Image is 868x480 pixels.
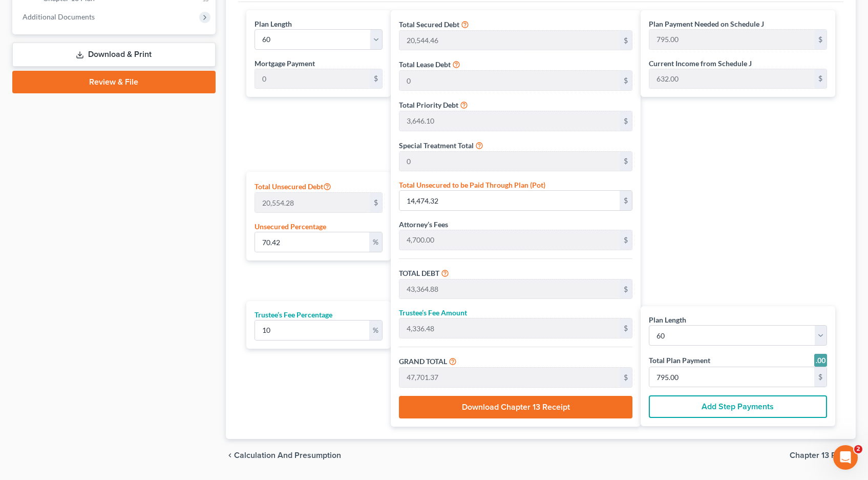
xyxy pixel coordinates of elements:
label: Current Income from Schedule J [649,58,752,69]
div: $ [814,367,827,387]
div: % [369,321,382,340]
button: Chapter 13 Plan chevron_right [790,451,856,459]
div: $ [620,279,632,299]
label: Trustee’s Fee Amount [399,307,467,318]
input: 0.00 [399,31,620,50]
label: Plan Length [255,18,292,29]
span: Chapter 13 Plan [790,451,848,459]
label: Total Unsecured to be Paid Through Plan (Pot) [399,179,545,190]
label: Unsecured Percentage [255,221,326,232]
input: 0.00 [255,69,370,89]
div: $ [814,30,827,49]
a: Round to nearest dollar [814,354,827,367]
input: 0.00 [399,318,620,338]
div: $ [620,230,632,250]
iframe: Intercom live chat [833,445,858,470]
div: $ [620,111,632,131]
div: $ [620,368,632,387]
input: 0.00 [399,279,620,299]
input: 0.00 [649,69,814,89]
label: Total Plan Payment [649,355,710,366]
label: Total Secured Debt [399,19,459,30]
div: % [369,232,382,252]
div: $ [370,69,382,89]
input: 0.00 [255,232,370,252]
input: 0.00 [255,321,370,340]
div: $ [620,152,632,171]
label: GRAND TOTAL [399,356,447,367]
label: Attorney’s Fees [399,219,448,230]
div: $ [620,191,632,210]
input: 0.00 [399,111,620,131]
label: Total Lease Debt [399,59,451,70]
button: chevron_left Calculation and Presumption [226,451,341,459]
input: 0.00 [399,368,620,387]
input: 0.00 [649,367,814,387]
label: Mortgage Payment [255,58,315,69]
label: Total Unsecured Debt [255,180,331,192]
input: 0.00 [255,193,370,212]
label: TOTAL DEBT [399,268,439,278]
input: 0.00 [399,230,620,250]
input: 0.00 [399,152,620,171]
span: Additional Documents [23,12,95,21]
label: Trustee’s Fee Percentage [255,309,332,320]
button: Download Chapter 13 Receipt [399,396,632,418]
div: $ [370,193,382,212]
div: $ [620,318,632,338]
div: $ [620,31,632,50]
i: chevron_left [226,451,234,459]
div: $ [814,69,827,89]
input: 0.00 [649,30,814,49]
label: Total Priority Debt [399,99,458,110]
input: 0.00 [399,191,620,210]
input: 0.00 [399,71,620,90]
label: Special Treatment Total [399,140,474,151]
button: Add Step Payments [649,395,827,418]
a: Review & File [12,71,216,93]
span: Calculation and Presumption [234,451,341,459]
div: $ [620,71,632,90]
a: Download & Print [12,43,216,67]
label: Plan Length [649,314,686,325]
label: Plan Payment Needed on Schedule J [649,18,764,29]
span: 2 [854,445,862,453]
